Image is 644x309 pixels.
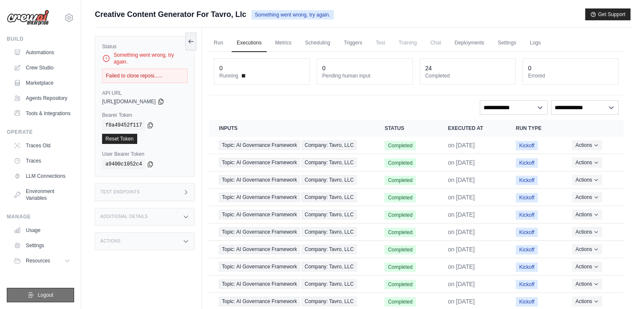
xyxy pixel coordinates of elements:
[10,76,74,90] a: Marketplace
[448,246,475,253] time: July 21, 2025 at 12:07 IST
[572,157,602,168] button: Actions for execution
[270,34,297,52] a: Metrics
[438,120,506,137] th: Executed at
[384,210,416,220] span: Completed
[516,176,538,185] span: Kickoff
[102,98,156,105] span: [URL][DOMAIN_NAME]
[102,112,188,119] label: Bearer Token
[448,229,475,235] time: July 21, 2025 at 12:07 IST
[219,64,223,72] div: 0
[525,34,546,52] a: Logs
[516,193,538,202] span: Kickoff
[301,262,357,271] span: Company: Tavro, LLC
[219,279,300,289] span: Topic: AI Governance Framework
[393,34,422,51] span: Training is not available until the deployment is complete
[102,151,188,157] label: User Bearer Token
[10,107,74,120] a: Tools & Integrations
[516,280,538,289] span: Kickoff
[374,120,437,137] th: Status
[7,213,74,220] div: Manage
[339,34,368,52] a: Triggers
[7,288,74,302] button: Logout
[448,177,475,183] time: July 21, 2025 at 15:11 IST
[209,34,228,52] a: Run
[7,129,74,135] div: Operate
[572,244,602,254] button: Actions for execution
[322,64,326,72] div: 0
[38,292,53,298] span: Logout
[219,158,300,167] span: Topic: AI Governance Framework
[384,297,416,306] span: Completed
[219,210,364,219] a: View execution details for Topic
[219,279,364,289] a: View execution details for Topic
[102,52,188,65] div: Something went wrong, try again.
[219,262,364,271] a: View execution details for Topic
[10,139,74,152] a: Traces Old
[528,64,531,72] div: 0
[219,141,300,150] span: Topic: AI Governance Framework
[516,245,538,254] span: Kickoff
[572,262,602,272] button: Actions for execution
[516,297,538,306] span: Kickoff
[219,210,300,219] span: Topic: AI Governance Framework
[10,223,74,237] a: Usage
[301,279,357,289] span: Company: Tavro, LLC
[322,72,407,79] dt: Pending human input
[219,158,364,167] a: View execution details for Topic
[219,175,300,185] span: Topic: AI Governance Framework
[102,134,137,144] a: Reset Token
[232,34,267,52] a: Executions
[301,175,357,185] span: Company: Tavro, LLC
[102,120,145,130] code: f8a49452f117
[10,154,74,168] a: Traces
[528,72,613,79] dt: Errored
[448,211,475,218] time: July 21, 2025 at 13:39 IST
[506,120,562,137] th: Run Type
[572,192,602,202] button: Actions for execution
[572,279,602,289] button: Actions for execution
[100,239,121,244] h3: Actions
[102,43,188,50] label: Status
[448,159,475,166] time: July 21, 2025 at 15:11 IST
[516,262,538,272] span: Kickoff
[301,245,357,254] span: Company: Tavro, LLC
[10,169,74,183] a: LLM Connections
[300,34,335,52] a: Scheduling
[493,34,521,52] a: Settings
[10,185,74,205] a: Environment Variables
[516,210,538,220] span: Kickoff
[516,158,538,168] span: Kickoff
[252,10,334,19] span: Something went wrong, try again.
[384,262,416,272] span: Completed
[10,91,74,105] a: Agents Repository
[301,193,357,202] span: Company: Tavro, LLC
[370,34,390,51] span: Test
[450,34,489,52] a: Deployments
[100,190,140,195] h3: Test Endpoints
[301,210,357,219] span: Company: Tavro, LLC
[448,281,475,287] time: July 21, 2025 at 12:07 IST
[384,193,416,202] span: Completed
[572,175,602,185] button: Actions for execution
[572,296,602,306] button: Actions for execution
[384,280,416,289] span: Completed
[219,193,364,202] a: View execution details for Topic
[7,36,74,42] div: Build
[219,245,364,254] a: View execution details for Topic
[219,72,238,79] span: Running
[448,298,475,305] time: July 21, 2025 at 12:07 IST
[219,245,300,254] span: Topic: AI Governance Framework
[10,46,74,59] a: Automations
[10,239,74,252] a: Settings
[301,141,357,150] span: Company: Tavro, LLC
[102,69,188,83] div: Failed to clone reposi......
[219,227,364,237] a: View execution details for Topic
[384,245,416,254] span: Completed
[384,141,416,150] span: Completed
[102,159,145,169] code: a9400c1052c4
[516,228,538,237] span: Kickoff
[602,268,644,309] iframe: Chat Widget
[7,10,49,26] img: Logo
[585,8,630,20] button: Get Support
